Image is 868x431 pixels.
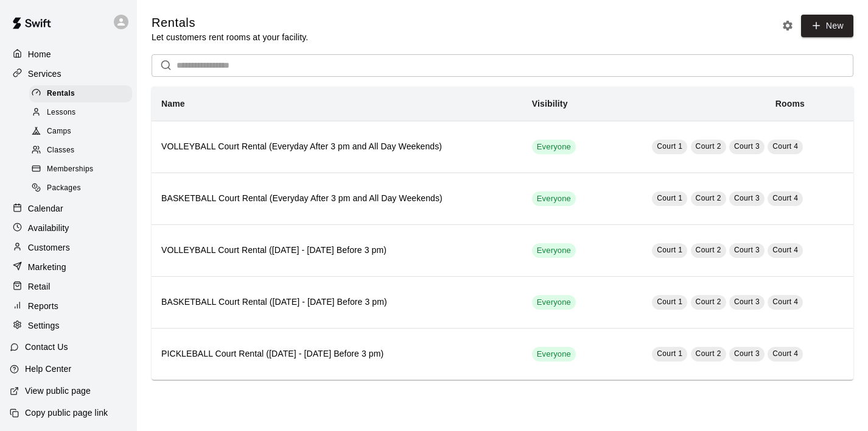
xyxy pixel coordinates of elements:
[28,222,69,234] p: Availability
[152,15,308,31] h5: Rentals
[696,349,721,358] span: Court 2
[734,246,760,254] span: Court 3
[772,142,798,151] span: Court 4
[10,199,127,218] a: Calendar
[25,385,91,397] p: View public page
[532,141,576,153] span: Everyone
[161,296,513,309] h6: BASKETBALL Court Rental ([DATE] - [DATE] Before 3 pm)
[29,160,137,179] a: Memberships
[28,68,61,80] p: Services
[10,45,127,63] a: Home
[29,161,132,178] div: Memberships
[772,194,798,202] span: Court 4
[696,246,721,254] span: Court 2
[734,349,760,358] span: Court 3
[29,179,137,198] a: Packages
[152,87,853,380] table: simple table
[696,194,721,202] span: Court 2
[657,194,682,202] span: Court 1
[28,319,60,332] p: Settings
[47,163,93,176] span: Memberships
[801,15,853,37] a: New
[532,99,568,109] b: Visibility
[772,246,798,254] span: Court 4
[772,349,798,358] span: Court 4
[734,297,760,306] span: Court 3
[657,349,682,358] span: Court 1
[10,258,127,276] a: Marketing
[657,142,682,151] span: Court 1
[532,245,576,257] span: Everyone
[532,191,576,206] div: This service is visible to all of your customers
[532,295,576,310] div: This service is visible to all of your customers
[696,297,721,306] span: Court 2
[29,84,137,103] a: Rentals
[47,126,71,138] span: Camps
[734,142,760,151] span: Court 3
[734,194,760,202] span: Court 3
[10,238,127,257] a: Customers
[29,104,132,121] div: Lessons
[28,48,51,60] p: Home
[47,182,81,194] span: Packages
[10,277,127,296] a: Retail
[775,99,805,109] b: Rooms
[47,144,74,157] span: Classes
[29,142,132,159] div: Classes
[28,261,66,273] p: Marketing
[161,192,513,205] h6: BASKETBALL Court Rental (Everyday After 3 pm and All Day Weekends)
[29,103,137,122] a: Lessons
[28,280,51,293] p: Retail
[25,407,108,419] p: Copy public page link
[152,31,308,43] p: Let customers rent rooms at your facility.
[772,297,798,306] span: Court 4
[161,347,513,361] h6: PICKLEBALL Court Rental ([DATE] - [DATE] Before 3 pm)
[28,241,70,254] p: Customers
[161,99,185,109] b: Name
[532,349,576,360] span: Everyone
[29,123,132,140] div: Camps
[10,65,127,83] a: Services
[28,202,63,215] p: Calendar
[532,193,576,205] span: Everyone
[29,180,132,197] div: Packages
[657,246,682,254] span: Court 1
[532,243,576,258] div: This service is visible to all of your customers
[657,297,682,306] span: Court 1
[29,123,137,141] a: Camps
[161,244,513,257] h6: VOLLEYBALL Court Rental ([DATE] - [DATE] Before 3 pm)
[29,141,137,160] a: Classes
[10,316,127,335] a: Settings
[25,363,71,375] p: Help Center
[28,300,58,312] p: Reports
[532,347,576,362] div: This service is visible to all of your customers
[29,85,132,102] div: Rentals
[10,297,127,315] a: Reports
[25,341,68,353] p: Contact Us
[10,219,127,237] a: Availability
[47,107,76,119] span: Lessons
[532,297,576,308] span: Everyone
[47,88,75,100] span: Rentals
[779,16,797,35] button: Rental settings
[696,142,721,151] span: Court 2
[532,140,576,154] div: This service is visible to all of your customers
[161,140,513,154] h6: VOLLEYBALL Court Rental (Everyday After 3 pm and All Day Weekends)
